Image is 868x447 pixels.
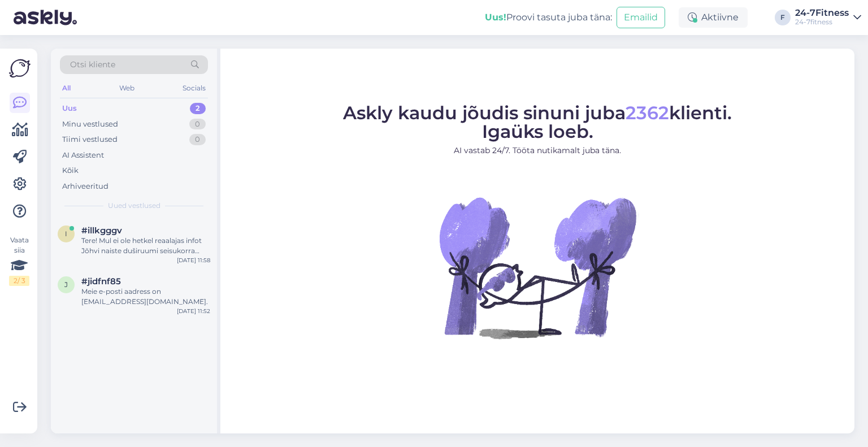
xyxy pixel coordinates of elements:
b: Uus! [485,12,506,23]
div: Proovi tasuta juba täna: [485,11,612,24]
a: 24-7Fitness24-7fitness [795,8,861,27]
div: Tiimi vestlused [62,134,118,145]
div: F [775,10,791,25]
div: 2 [190,103,206,114]
span: Otsi kliente [70,59,115,71]
span: i [65,229,67,238]
div: Aktiivne [679,7,748,28]
div: 24-7Fitness [795,8,849,18]
div: Web [117,81,137,96]
div: 24-7fitness [795,18,849,27]
p: AI vastab 24/7. Tööta nutikamalt juba täna. [343,145,732,157]
div: 0 [189,119,206,130]
div: Vaata siia [9,235,29,286]
button: Emailid [617,7,665,28]
div: [DATE] 11:58 [177,256,210,264]
div: Kõik [62,165,79,176]
div: Arhiveeritud [62,181,108,192]
img: No Chat active [436,166,639,369]
div: [DATE] 11:52 [177,307,210,315]
div: 2 / 3 [9,276,29,286]
img: Askly Logo [9,58,31,79]
div: All [60,81,73,96]
span: #illkgggv [81,225,122,236]
div: Uus [62,103,77,114]
div: Minu vestlused [62,119,118,130]
div: 0 [189,134,206,145]
div: Tere! Mul ei ole hetkel reaalajas infot Jõhvi naiste duširuumi seisukorra kohta. Palun oodake het... [81,236,210,256]
span: 2362 [626,102,669,124]
div: Meie e-posti aadress on [EMAIL_ADDRESS][DOMAIN_NAME]. [81,287,210,307]
span: Uued vestlused [108,201,160,211]
span: #jidfnf85 [81,276,121,287]
div: Socials [180,81,208,96]
span: Askly kaudu jõudis sinuni juba klienti. Igaüks loeb. [343,102,732,142]
span: j [64,280,68,289]
div: AI Assistent [62,150,104,161]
